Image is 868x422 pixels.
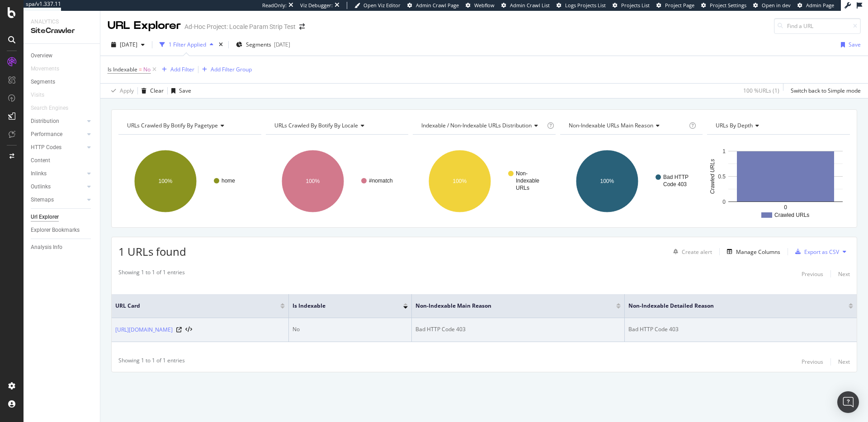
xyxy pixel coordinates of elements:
[125,118,253,133] h4: URLs Crawled By Botify By pagetype
[784,204,788,211] text: 0
[31,103,77,113] a: Search Engines
[118,356,185,367] div: Showing 1 to 1 of 1 entries
[31,103,68,113] div: Search Engines
[565,2,606,9] span: Logs Projects List
[217,40,225,49] div: times
[31,212,94,222] a: Url Explorer
[31,18,93,26] div: Analytics
[743,87,779,94] div: 100 % URLs ( 1 )
[413,142,556,220] div: A chart.
[118,268,185,279] div: Showing 1 to 1 of 1 entries
[407,2,459,9] a: Admin Crawl Page
[354,2,401,9] a: Open Viz Editor
[31,143,85,152] a: HTTP Codes
[139,66,142,73] span: =
[292,302,390,310] span: Is Indexable
[169,41,206,48] div: 1 Filter Applied
[567,118,688,133] h4: Non-Indexable URLs Main Reason
[363,2,401,9] span: Open Viz Editor
[600,178,614,184] text: 100%
[569,122,653,129] span: Non-Indexable URLs Main Reason
[120,41,137,48] span: 2025 Sep. 3rd
[150,87,164,94] div: Clear
[665,2,694,9] span: Project Page
[837,38,861,52] button: Save
[802,358,823,366] div: Previous
[115,325,173,334] a: [URL][DOMAIN_NAME]
[176,327,182,333] a: Visit Online Page
[120,87,134,94] div: Apply
[663,181,687,188] text: Code 403
[31,51,52,61] div: Overview
[791,87,861,94] div: Switch back to Simple mode
[31,225,80,235] div: Explorer Bookmarks
[198,64,252,75] button: Add Filter Group
[31,117,59,126] div: Distribution
[108,84,134,98] button: Apply
[718,173,726,180] text: 0.5
[31,51,94,61] a: Overview
[714,118,842,133] h4: URLs by Depth
[716,122,753,129] span: URLs by Depth
[31,117,85,126] a: Distribution
[663,174,689,180] text: Bad HTTP
[170,66,194,73] div: Add Filter
[516,170,528,177] text: Non-
[299,23,305,30] div: arrow-right-arrow-left
[613,2,650,9] a: Projects List
[115,302,278,310] span: URL Card
[179,87,191,94] div: Save
[31,156,94,165] a: Content
[31,169,85,178] a: Inlinks
[232,38,294,52] button: Segments[DATE]
[707,142,850,220] svg: A chart.
[501,2,550,9] a: Admin Crawl List
[274,41,290,48] div: [DATE]
[369,178,393,184] text: #nomatch
[31,64,59,74] div: Movements
[415,325,621,333] div: Bad HTTP Code 403
[31,130,62,139] div: Performance
[185,327,192,333] button: View HTML Source
[31,225,94,235] a: Explorer Bookmarks
[31,169,47,178] div: Inlinks
[723,199,726,205] text: 0
[31,212,59,222] div: Url Explorer
[628,302,835,310] span: Non-Indexable Detailed Reason
[628,325,853,333] div: Bad HTTP Code 403
[118,142,261,220] svg: A chart.
[266,142,409,220] div: A chart.
[838,268,850,279] button: Next
[510,2,550,9] span: Admin Crawl List
[560,142,703,220] svg: A chart.
[108,18,181,33] div: URL Explorer
[31,243,62,252] div: Analysis Info
[682,248,712,256] div: Create alert
[420,118,545,133] h4: Indexable / Non-Indexable URLs Distribution
[31,182,85,192] a: Outlinks
[421,122,532,129] span: Indexable / Non-Indexable URLs distribution
[656,2,694,9] a: Project Page
[792,244,839,259] button: Export as CSV
[184,22,296,31] div: Ad-Hoc Project: Locale Param Strip Test
[273,118,401,133] h4: URLs Crawled By Botify By locale
[838,270,850,278] div: Next
[710,2,746,9] span: Project Settings
[108,66,137,73] span: Is Indexable
[474,2,495,9] span: Webflow
[774,212,809,218] text: Crawled URLs
[621,2,650,9] span: Projects List
[849,41,861,48] div: Save
[306,178,320,184] text: 100%
[31,64,68,74] a: Movements
[168,84,191,98] button: Save
[802,270,823,278] div: Previous
[797,2,834,9] a: Admin Page
[415,302,603,310] span: Non-Indexable Main Reason
[143,63,151,76] span: No
[246,41,271,48] span: Segments
[138,84,164,98] button: Clear
[292,325,408,333] div: No
[222,178,235,184] text: home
